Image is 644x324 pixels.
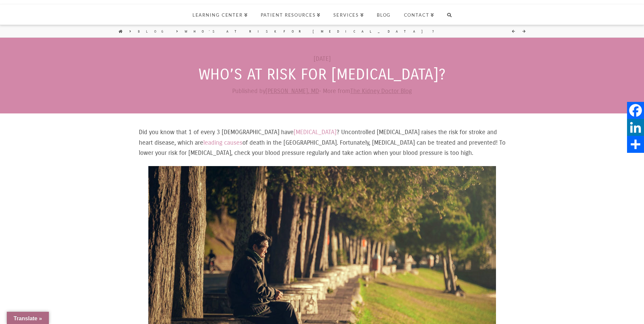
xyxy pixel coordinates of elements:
[370,4,397,25] a: Blog
[138,29,169,34] a: Blog
[294,128,336,136] a: [MEDICAL_DATA]
[377,13,391,17] span: Blog
[327,4,370,25] a: Services
[627,102,644,119] a: Facebook
[192,13,248,17] span: Learning Center
[333,13,364,17] span: Services
[254,4,327,25] a: Patient Resources
[14,316,42,321] span: Translate »
[185,29,436,34] a: Who's at Risk for [MEDICAL_DATA]?
[397,4,441,25] a: Contact
[627,119,644,136] a: LinkedIn
[350,87,412,95] a: The Kidney Doctor Blog
[265,87,319,95] a: [PERSON_NAME], MD
[261,13,320,17] span: Patient Resources
[139,127,505,158] p: Did you know that 1 of every 3 [DEMOGRAPHIC_DATA] have ? Uncontrolled [MEDICAL_DATA] raises the r...
[186,4,254,25] a: Learning Center
[203,139,242,146] a: leading causes
[404,13,435,17] span: Contact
